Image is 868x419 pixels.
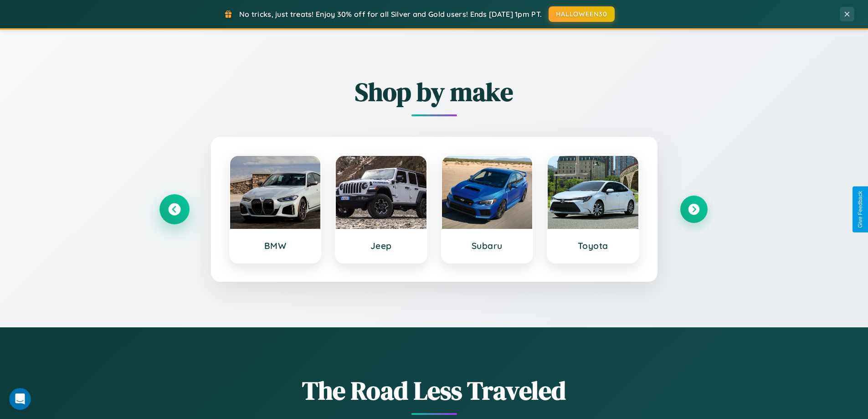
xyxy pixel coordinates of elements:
[549,6,615,22] button: HALLOWEEN30
[451,240,524,251] h3: Subaru
[9,388,31,410] iframe: Intercom live chat
[161,373,708,408] h1: The Road Less Traveled
[857,191,863,228] div: Give Feedback
[557,240,629,251] h3: Toyota
[345,240,417,251] h3: Jeep
[239,240,312,251] h3: BMW
[161,74,708,109] h2: Shop by make
[239,10,542,19] span: No tricks, just treats! Enjoy 30% off for all Silver and Gold users! Ends [DATE] 1pm PT.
